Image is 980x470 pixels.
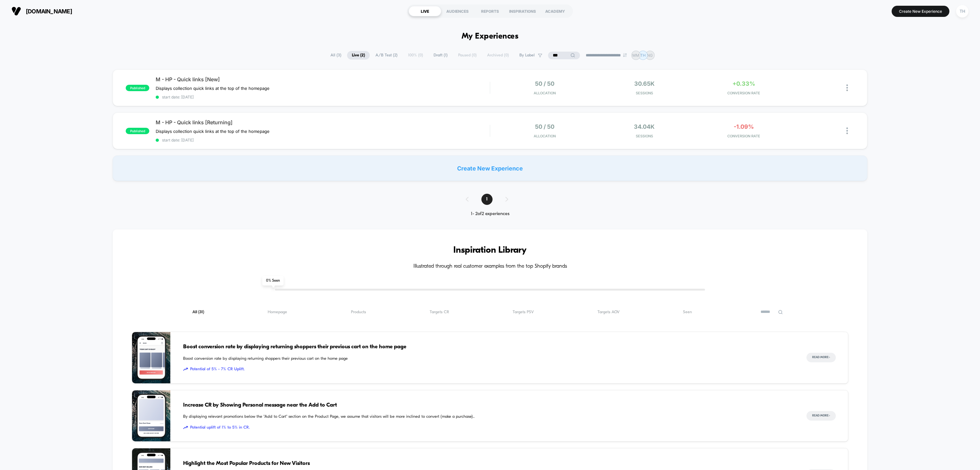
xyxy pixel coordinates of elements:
span: M - HP - Quick links [New] [156,76,490,83]
div: Create New Experience [113,155,867,181]
span: Targets AOV [598,310,620,315]
img: close [846,127,848,134]
div: INSPIRATIONS [506,6,539,16]
span: M - HP - Quick links [Returning] [156,119,490,126]
span: 50 / 50 [535,123,554,130]
span: Live ( 2 ) [347,51,370,60]
span: ( 31 ) [198,310,204,314]
span: Potential of 5% - 7% CR Uplift. [183,366,793,372]
span: Targets CR [430,310,449,315]
div: REPORTS [474,6,506,16]
span: By Label [519,53,535,58]
img: By displaying relevant promotions below the "Add to Cart" section on the Product Page, we assume ... [132,390,170,442]
span: 0 % Seen [262,276,284,286]
span: Allocation [534,91,556,95]
img: Visually logo [11,6,21,16]
div: LIVE [409,6,441,16]
img: Boost conversion rate by displaying returning shoppers their previous cart on the home page [132,332,170,383]
span: 50 / 50 [535,80,554,87]
img: end [623,53,627,57]
span: Sessions [596,134,693,138]
div: ACADEMY [539,6,571,16]
p: NG [647,53,653,58]
span: start date: [DATE] [156,138,490,142]
span: Draft ( 1 ) [429,51,452,60]
button: TH [954,5,970,18]
span: Targets PSV [513,310,534,315]
span: Allocation [534,134,556,138]
span: +0.33% [732,80,755,87]
span: Sessions [596,91,693,95]
p: MM [632,53,639,58]
span: Displays collection quick links at the top of the homepage [156,129,270,134]
span: 34.04k [634,123,655,130]
span: Highlight the Most Popular Products for New Visitors [183,459,793,468]
span: Seen [683,310,692,315]
span: All ( 3 ) [326,51,346,60]
h4: Illustrated through real customer examples from the top Shopify brands [132,264,848,270]
span: [DOMAIN_NAME] [26,8,72,15]
button: [DOMAIN_NAME] [10,6,74,16]
span: Boost conversion rate by displaying returning shoppers their previous cart on the home page [183,356,793,362]
span: CONVERSION RATE [696,91,792,95]
button: Read More> [806,353,836,362]
span: published [126,128,149,134]
span: 30.65k [634,80,655,87]
div: 1 - 2 of 2 experiences [459,211,521,217]
span: All [192,310,204,315]
span: Boost conversion rate by displaying returning shoppers their previous cart on the home page [183,343,793,351]
button: Read More> [806,411,836,421]
span: start date: [DATE] [156,95,490,99]
img: close [846,84,848,91]
span: Products [351,310,366,315]
p: TH [640,53,646,58]
span: Displays collection quick links at the top of the homepage [156,86,270,91]
span: -1.09% [734,123,754,130]
span: published [126,85,149,91]
span: A/B Test ( 2 ) [371,51,402,60]
div: TH [956,5,969,18]
span: Homepage [268,310,287,315]
span: Increase CR by Showing Personal message near the Add to Cart [183,401,793,409]
span: 1 [481,194,493,205]
span: CONVERSION RATE [696,134,792,138]
span: By displaying relevant promotions below the "Add to Cart" section on the Product Page, we assume ... [183,414,793,420]
span: Potential uplift of 1% to 5% in CR. [183,424,793,431]
h3: Inspiration Library [132,245,848,256]
button: Create New Experience [892,6,949,17]
h1: My Experiences [462,32,519,41]
div: AUDIENCES [441,6,474,16]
